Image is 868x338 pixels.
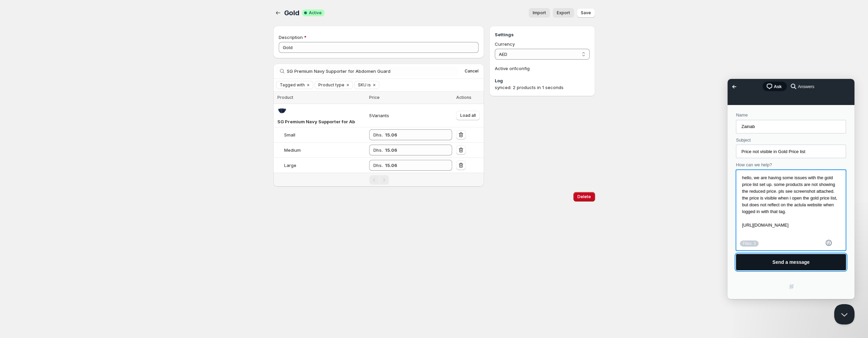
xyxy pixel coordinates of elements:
[462,67,481,75] button: Cancel
[358,82,371,88] span: SKU is
[9,91,118,159] textarea: How can we help?
[373,132,383,138] strong: Dhs.
[557,10,570,16] span: Export
[96,159,106,169] button: Emoji Picker
[284,9,299,17] span: Gold
[577,194,591,199] span: Delete
[385,129,442,140] input: 30.00
[284,162,296,169] div: Large
[279,42,479,53] input: Private internal description
[8,34,20,39] span: Name
[727,79,854,299] iframe: Help Scout Beacon - Live Chat, Contact Form, and Knowledge Base
[529,8,550,18] button: Import
[355,81,371,89] button: SKU is
[8,83,44,88] span: How can we help?
[456,95,471,100] span: Actions
[581,10,591,16] span: Save
[13,162,31,168] button: Files: 3
[456,111,480,120] button: Load all
[277,95,293,100] span: Product
[344,81,351,89] button: Clear
[533,10,546,16] span: Import
[373,163,383,168] strong: Dhs.
[277,119,385,124] span: SG Premium Navy Supporter for Abdomen Guard
[385,145,442,155] input: 30.00
[284,147,301,153] span: Medium
[573,192,595,202] button: Delete
[577,8,595,18] button: Save
[495,31,589,38] h3: Settings
[373,147,383,153] strong: Dhs.
[369,95,380,100] span: Price
[8,59,23,64] span: Subject
[273,173,484,187] nav: Pagination
[553,8,574,18] a: Export
[284,147,301,153] div: Medium
[276,81,305,89] button: Tagged with
[8,175,119,191] button: Send a message
[385,160,442,171] input: 30.00
[495,65,589,72] p: Active on 1 config
[287,66,458,76] input: Search by title
[279,35,303,40] span: Description
[367,104,454,127] td: 5 Variants
[8,33,119,191] form: Contact form
[460,113,476,118] span: Load all
[284,132,295,138] span: Small
[62,3,70,11] span: search-medium
[277,118,355,125] div: SG Premium Navy Supporter for Abdomen Guard
[284,131,295,138] div: Small
[46,4,54,11] span: Ask
[280,82,305,88] span: Tagged with
[70,4,87,11] span: Answers
[371,81,378,89] button: Clear
[465,68,479,74] span: Cancel
[305,81,312,89] button: Clear
[495,84,589,91] div: synced: 2 products in 1 seconds
[3,4,11,12] span: Go back
[284,163,296,168] span: Large
[495,41,515,47] span: Currency
[834,304,854,324] iframe: Help Scout Beacon - Close
[315,81,344,89] button: Product type
[61,205,66,210] a: Powered by Help Scout
[495,77,589,84] h3: Log
[38,3,46,12] span: chat-square
[45,181,82,186] span: Send a message
[309,10,322,16] span: Active
[318,82,344,88] span: Product type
